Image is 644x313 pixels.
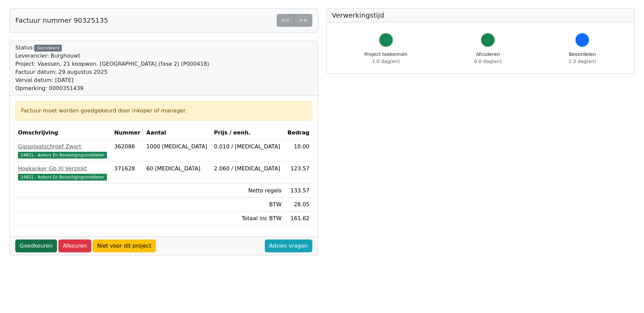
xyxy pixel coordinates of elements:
td: 10.00 [284,140,312,162]
div: Hoekanker Gb Xl Verzinkt [18,165,109,173]
th: Omschrijving [15,126,111,140]
div: Project toekennen [365,51,407,65]
div: 0.010 / [MEDICAL_DATA] [214,143,281,151]
h5: Verwerkingstijd [332,11,629,19]
a: Advies vragen [265,239,312,252]
div: Factuur datum: 29 augustus 2025 [15,68,209,76]
span: 24851 - Ankers En Bevestigingsmiddelen [18,152,107,159]
div: Opmerking: 0000351439 [15,84,209,92]
div: Beoordelen [569,51,596,65]
div: Afcoderen [474,51,502,65]
td: Totaal inc BTW [211,212,284,226]
td: 28.05 [284,198,312,212]
span: 2.3 dag(en) [569,59,596,64]
div: Gecodeerd [34,45,62,51]
span: 1.0 dag(en) [372,59,400,64]
div: Factuur moet worden goedgekeurd door inkoper of manager. [21,107,307,115]
div: Gipsplaatschroef Zwart [18,143,109,151]
span: 24851 - Ankers En Bevestigingsmiddelen [18,174,107,181]
a: Afkeuren [58,239,91,252]
td: 371628 [111,162,144,184]
th: Bedrag [284,126,312,140]
h5: Factuur nummer 90325135 [15,16,108,24]
th: Prijs / eenh. [211,126,284,140]
th: Aantal [144,126,211,140]
a: Hoekanker Gb Xl Verzinkt24851 - Ankers En Bevestigingsmiddelen [18,165,109,181]
td: BTW [211,198,284,212]
td: 133.57 [284,184,312,198]
td: 161.62 [284,212,312,226]
td: Netto regels [211,184,284,198]
a: Goedkeuren [15,239,57,252]
div: 1000 [MEDICAL_DATA] [146,143,208,151]
td: 123.57 [284,162,312,184]
div: Leverancier: Burghouwt [15,52,209,60]
div: Project: Vaassen, 21 koopwon. [GEOGRAPHIC_DATA] (fase 2) (P000418) [15,60,209,68]
div: 60 [MEDICAL_DATA] [146,165,208,173]
a: Niet voor dit project [93,239,156,252]
div: Verval datum: [DATE] [15,76,209,84]
span: 0.0 dag(en) [474,59,502,64]
td: 362086 [111,140,144,162]
div: 2.060 / [MEDICAL_DATA] [214,165,281,173]
a: Gipsplaatschroef Zwart24851 - Ankers En Bevestigingsmiddelen [18,143,109,159]
div: Status: [15,44,209,92]
th: Nummer [111,126,144,140]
